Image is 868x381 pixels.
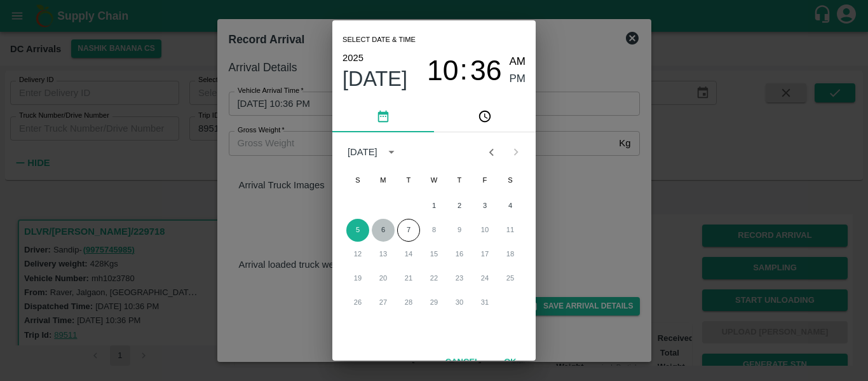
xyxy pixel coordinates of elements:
[499,195,522,218] button: 4
[372,168,395,193] span: Monday
[397,168,420,193] span: Tuesday
[423,168,445,193] span: Wednesday
[397,219,420,242] button: 7
[423,195,445,218] button: 1
[342,66,407,92] button: [DATE]
[479,140,503,164] button: Previous month
[499,168,522,193] span: Saturday
[448,195,471,218] button: 2
[460,53,468,87] span: :
[440,351,485,373] button: Cancel
[346,168,369,193] span: Sunday
[470,54,502,87] span: 36
[427,54,459,87] span: 10
[470,53,502,87] button: 36
[510,53,526,71] button: AM
[381,142,402,162] button: calendar view is open, switch to year view
[448,168,471,193] span: Thursday
[434,102,536,132] button: pick time
[372,219,395,242] button: 6
[348,145,377,159] div: [DATE]
[490,351,531,373] button: OK
[473,195,496,218] button: 3
[427,53,459,87] button: 10
[346,219,369,242] button: 5
[473,168,496,193] span: Friday
[342,50,363,66] button: 2025
[332,102,434,132] button: pick date
[342,31,416,50] span: Select date & time
[510,71,526,88] button: PM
